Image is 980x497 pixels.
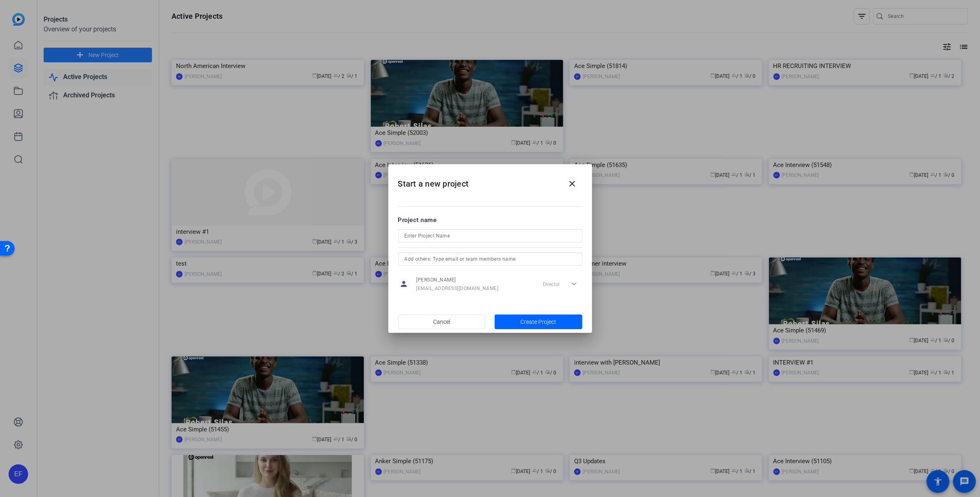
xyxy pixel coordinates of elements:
[433,314,450,330] span: Cancel
[398,314,486,329] button: Cancel
[568,179,577,189] mat-icon: close
[398,216,582,224] div: Project name
[405,254,576,264] input: Add others: Type email or team members name
[388,164,592,197] h2: Start a new project
[520,318,556,326] span: Create Project
[398,278,410,290] mat-icon: person
[405,231,576,241] input: Enter Project Name
[416,285,499,292] span: [EMAIL_ADDRESS][DOMAIN_NAME]
[416,277,499,283] span: [PERSON_NAME]
[495,314,582,329] button: Create Project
